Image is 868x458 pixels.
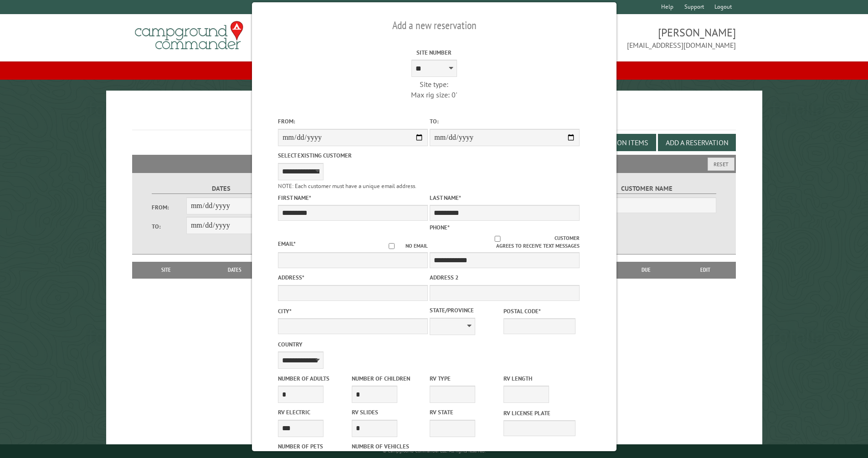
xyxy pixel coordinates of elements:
h2: Add a new reservation [278,17,591,34]
label: Number of Adults [278,374,350,383]
button: Reset [708,158,734,171]
label: Customer agrees to receive text messages [430,234,580,250]
label: Address 2 [430,273,580,282]
label: Dates [152,183,291,194]
button: Add a Reservation [658,134,736,151]
div: Site type: [359,79,509,89]
label: Number of Vehicles [352,442,424,451]
label: RV Length [503,374,575,383]
input: No email [378,243,406,249]
label: RV Slides [352,408,424,417]
label: RV License Plate [503,409,575,417]
label: To: [152,222,186,231]
th: Edit [675,262,736,278]
th: Site [137,262,196,278]
label: Phone [430,224,450,231]
label: Customer Name [577,183,716,194]
img: Campground Commander [132,18,246,53]
label: Last Name [430,193,580,202]
label: First Name [278,193,428,202]
label: Select existing customer [278,151,428,160]
label: To: [430,117,580,126]
th: Dates [196,262,274,278]
label: RV Type [430,374,502,383]
label: Country [278,340,428,349]
label: RV Electric [278,408,350,417]
label: No email [378,242,428,250]
button: Edit Add-on Items [578,134,656,151]
small: © Campground Commander LLC. All rights reserved. [383,448,486,454]
label: RV State [430,408,502,417]
th: Due [617,262,675,278]
label: Number of Children [352,374,424,383]
label: Number of Pets [278,442,350,451]
div: Max rig size: 0' [359,90,509,100]
input: Customer agrees to receive text messages [440,236,555,242]
label: Address [278,273,428,282]
label: City [278,307,428,316]
label: From: [152,203,186,212]
label: State/Province [430,306,502,315]
label: Postal Code [503,307,575,316]
label: From: [278,117,428,126]
h2: Filters [132,155,736,172]
small: NOTE: Each customer must have a unique email address. [278,182,416,190]
h1: Reservations [132,105,736,130]
label: Email [278,240,296,248]
label: Site Number [359,48,509,57]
